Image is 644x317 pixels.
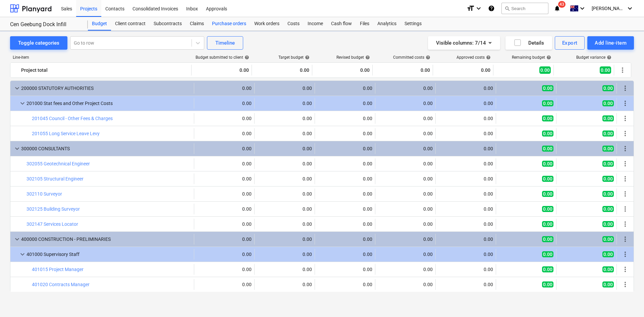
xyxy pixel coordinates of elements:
[438,86,493,91] div: 0.00
[578,4,586,12] i: keyboard_arrow_down
[250,17,283,31] a: Work orders
[208,17,250,31] a: Purchase orders
[26,206,80,212] a: 302125 Building Surveyor
[501,3,548,14] button: Search
[602,85,614,91] span: 0.00
[257,161,312,166] div: 0.00
[318,176,372,181] div: 0.00
[13,84,21,92] span: keyboard_arrow_down
[26,249,191,260] div: 401000 Supervisory Staff
[602,221,614,227] span: 0.00
[467,4,475,12] i: format_size
[304,55,310,60] span: help
[542,130,553,137] span: 0.00
[10,36,67,50] button: Toggle categories
[378,191,433,197] div: 0.00
[602,146,614,152] span: 0.00
[197,86,252,91] div: 0.00
[150,17,186,31] div: Subcontracts
[602,236,614,242] span: 0.00
[356,17,373,31] a: Files
[257,176,312,181] div: 0.00
[378,131,433,136] div: 0.00
[197,267,252,272] div: 0.00
[257,131,312,136] div: 0.00
[243,55,249,60] span: help
[378,236,433,242] div: 0.00
[542,251,553,257] span: 0.00
[488,4,495,12] i: Knowledge base
[602,176,614,182] span: 0.00
[438,161,493,166] div: 0.00
[318,146,372,151] div: 0.00
[318,282,372,287] div: 0.00
[318,101,372,106] div: 0.00
[393,55,430,60] div: Committed costs
[26,98,191,109] div: 201000 Stat fees and Other Project Costs
[621,84,629,92] span: More actions
[542,176,553,182] span: 0.00
[438,146,493,151] div: 0.00
[207,36,243,50] button: Timeline
[32,282,90,287] a: 401020 Contracts Manager
[438,206,493,212] div: 0.00
[602,281,614,287] span: 0.00
[554,4,560,12] i: notifications
[32,116,113,121] a: 201045 Council - Other Fees & Charges
[621,190,629,198] span: More actions
[378,116,433,121] div: 0.00
[436,39,492,47] div: Visible columns : 7/14
[438,116,493,121] div: 0.00
[21,65,189,75] div: Project total
[186,17,208,31] div: Claims
[318,221,372,227] div: 0.00
[304,17,327,31] a: Income
[278,55,310,60] div: Target budget
[621,280,629,288] span: More actions
[336,55,370,60] div: Revised budget
[400,17,426,31] a: Settings
[378,282,433,287] div: 0.00
[283,17,304,31] a: Costs
[542,281,553,287] span: 0.00
[378,221,433,227] div: 0.00
[505,36,552,50] button: Details
[610,285,644,317] div: Chat Widget
[318,191,372,197] div: 0.00
[88,17,111,31] a: Budget
[457,55,491,60] div: Approved costs
[438,101,493,106] div: 0.00
[257,236,312,242] div: 0.00
[512,55,551,60] div: Remaining budget
[542,221,553,227] span: 0.00
[545,55,551,60] span: help
[558,1,566,8] span: 43
[373,17,400,31] div: Analytics
[438,221,493,227] div: 0.00
[375,65,430,75] div: 0.00
[542,191,553,197] span: 0.00
[621,129,629,138] span: More actions
[378,146,433,151] div: 0.00
[10,21,80,28] div: Cen Geebung Dock Infill
[197,191,252,197] div: 0.00
[257,86,312,91] div: 0.00
[438,236,493,242] div: 0.00
[318,206,372,212] div: 0.00
[13,235,21,243] span: keyboard_arrow_down
[378,252,433,257] div: 0.00
[438,176,493,181] div: 0.00
[197,116,252,121] div: 0.00
[255,65,309,75] div: 0.00
[197,206,252,212] div: 0.00
[621,205,629,213] span: More actions
[257,267,312,272] div: 0.00
[378,101,433,106] div: 0.00
[542,100,553,106] span: 0.00
[318,116,372,121] div: 0.00
[197,131,252,136] div: 0.00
